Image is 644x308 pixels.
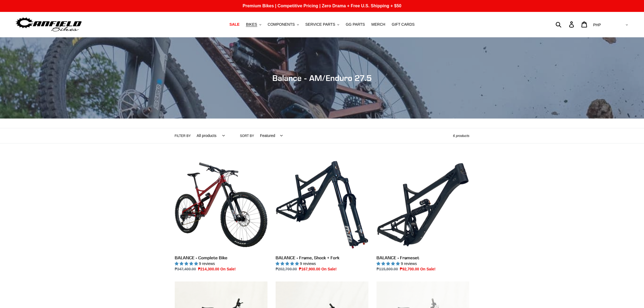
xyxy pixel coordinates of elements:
span: SERVICE PARTS [305,22,335,27]
span: Balance - AM/Enduro 27.5 [272,73,372,83]
span: SALE [229,22,239,27]
span: GIFT CARDS [392,22,415,27]
label: Sort by [240,133,254,138]
label: Filter by [175,133,191,138]
button: BIKES [243,21,264,28]
span: 6 products [453,134,470,138]
a: GIFT CARDS [389,21,417,28]
a: MERCH [369,21,388,28]
span: MERCH [371,22,385,27]
a: SALE [227,21,242,28]
button: SERVICE PARTS [303,21,342,28]
button: COMPONENTS [265,21,302,28]
input: Search [559,18,572,30]
span: BIKES [246,22,257,27]
a: GG PARTS [343,21,368,28]
span: COMPONENTS [268,22,295,27]
img: Canfield Bikes [15,16,82,33]
span: GG PARTS [346,22,365,27]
